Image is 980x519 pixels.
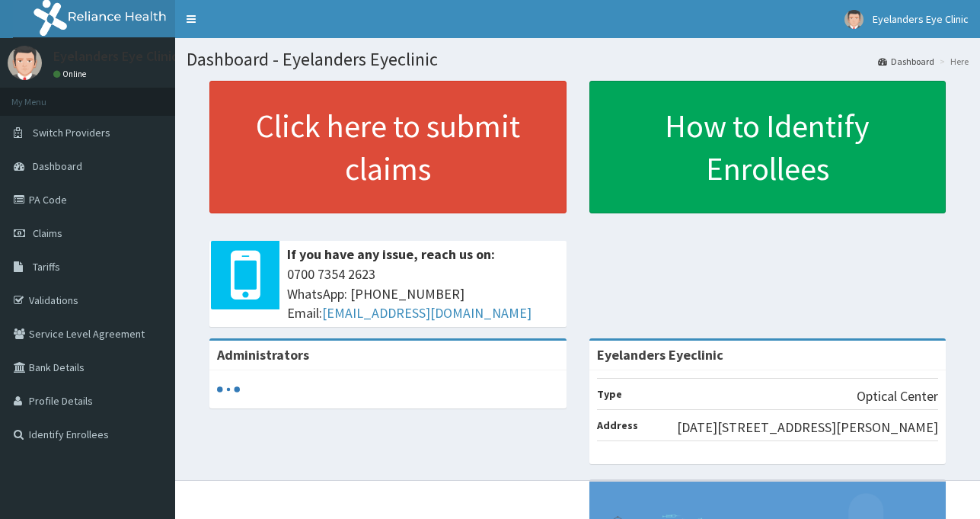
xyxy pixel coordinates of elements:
a: Click here to submit claims [209,81,567,213]
b: Administrators [217,346,309,364]
p: [DATE][STREET_ADDRESS][PERSON_NAME] [677,418,938,437]
p: Optical Center [857,386,938,406]
a: [EMAIL_ADDRESS][DOMAIN_NAME] [322,304,531,322]
span: Dashboard [33,159,82,173]
b: If you have any issue, reach us on: [287,245,495,263]
span: 0700 7354 2623 WhatsApp: [PHONE_NUMBER] Email: [287,264,559,323]
a: How to Identify Enrollees [589,81,946,213]
svg: audio-loading [217,378,240,401]
h1: Dashboard - Eyelanders Eyeclinic [187,50,969,69]
a: Online [53,69,90,79]
a: Dashboard [878,55,934,68]
img: User Image [8,46,42,80]
strong: Eyelanders Eyeclinic [597,346,723,364]
li: Here [936,55,969,68]
span: Eyelanders Eye Clinic [873,12,969,26]
b: Address [597,418,638,432]
span: Claims [33,226,62,240]
img: User Image [844,10,863,29]
span: Tariffs [33,260,60,274]
p: Eyelanders Eye Clinic [53,50,178,63]
b: Type [597,387,622,401]
span: Switch Providers [33,126,110,139]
